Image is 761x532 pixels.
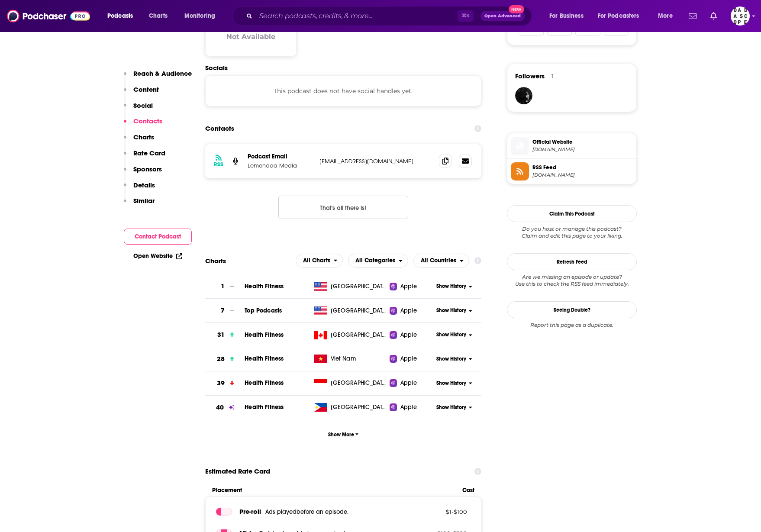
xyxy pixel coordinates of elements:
a: Top Podcasts [245,307,282,314]
img: Neerdowell [515,87,532,104]
h3: 40 [216,403,224,413]
span: omnycontent.com [532,172,633,178]
span: New [509,5,524,13]
a: [GEOGRAPHIC_DATA] [311,403,390,412]
button: Nothing here. [278,196,408,219]
h2: Countries [413,254,469,268]
button: Charts [124,133,154,149]
span: Logged in as Dadascope2 [731,6,750,26]
a: Official Website[DOMAIN_NAME] [511,137,633,155]
a: Open Website [133,252,182,260]
p: Details [133,181,155,189]
span: Philippines [331,403,387,412]
button: Social [124,101,153,117]
span: Show History [436,380,466,387]
a: Show notifications dropdown [685,9,700,23]
span: Apple [400,403,417,412]
span: Apple [400,331,417,339]
div: 1 [551,72,554,80]
button: open menu [592,9,652,23]
span: More [658,10,673,22]
h3: Not Available [226,32,275,41]
p: Reach & Audience [133,69,192,77]
p: Sponsors [133,165,162,173]
p: Rate Card [133,149,165,157]
span: Canada [331,331,387,339]
div: This podcast does not have social handles yet. [205,75,481,106]
a: Seeing Double? [507,301,637,318]
span: United States [331,282,387,291]
span: Do you host or manage this podcast? [507,226,637,232]
button: open menu [101,9,144,23]
span: All Countries [421,258,456,264]
a: Health Fitness [245,283,284,290]
span: Apple [400,306,417,315]
span: Show History [436,355,466,363]
button: Details [124,181,155,197]
button: Open AdvancedNew [480,11,525,21]
button: Show History [434,380,475,387]
p: Social [133,101,153,110]
a: Health Fitness [245,331,284,339]
span: For Podcasters [598,10,639,22]
button: Contacts [124,117,162,133]
button: open menu [178,9,226,23]
span: Show History [436,331,466,339]
a: Health Fitness [245,355,284,362]
button: Show History [434,307,475,314]
a: Apple [390,355,433,363]
a: Health Fitness [245,379,284,387]
span: Apple [400,379,417,387]
h3: 28 [217,354,225,364]
a: Show notifications dropdown [707,9,720,23]
a: 1 [205,274,245,298]
a: [GEOGRAPHIC_DATA] [311,331,390,339]
span: Monitoring [184,10,215,22]
a: Charts [143,9,173,23]
a: 28 [205,347,245,371]
span: Followers [515,72,545,80]
span: Ads played before an episode . [265,508,348,516]
a: Apple [390,331,433,339]
a: Viet Nam [311,355,390,363]
a: RSS Feed[DOMAIN_NAME] [511,162,633,181]
p: Charts [133,133,154,141]
button: Show More [205,426,481,442]
button: Contact Podcast [124,229,192,245]
h3: 39 [217,378,225,388]
span: Cost [462,487,474,494]
button: Rate Card [124,149,165,165]
span: United States [331,306,387,315]
span: Apple [400,355,417,363]
a: 7 [205,299,245,322]
h3: 7 [221,306,225,316]
p: Similar [133,197,155,205]
p: Content [133,85,159,94]
span: Indonesia [331,379,387,387]
button: Similar [124,197,155,213]
div: Are we missing an episode or update? Use this to check the RSS feed immediately. [507,274,637,287]
a: 39 [205,371,245,395]
span: Podcasts [107,10,133,22]
span: Open Advanced [484,14,521,18]
span: All Categories [355,258,395,264]
h2: Platforms [296,254,343,268]
span: All Charts [303,258,330,264]
h2: Categories [348,254,408,268]
a: Apple [390,282,433,291]
span: Charts [149,10,168,22]
button: Sponsors [124,165,162,181]
p: Podcast Email [248,153,313,160]
a: [GEOGRAPHIC_DATA] [311,379,390,387]
input: Search podcasts, credits, & more... [256,9,458,23]
span: Show More [328,432,359,438]
button: Content [124,85,159,101]
a: 31 [205,323,245,347]
img: User Profile [731,6,750,26]
span: Placement [212,487,455,494]
p: Contacts [133,117,162,125]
